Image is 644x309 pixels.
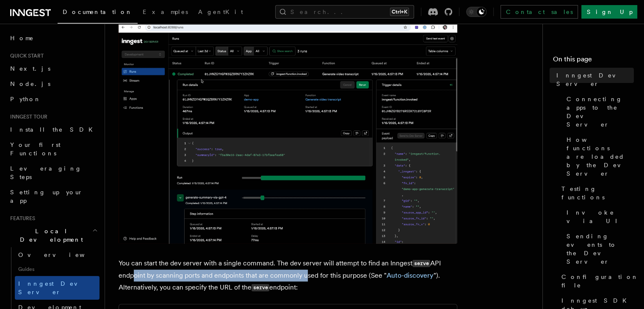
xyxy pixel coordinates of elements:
[558,181,634,205] a: Testing functions
[10,34,34,42] span: Home
[10,141,61,157] span: Your first Functions
[466,7,486,17] button: Toggle dark mode
[138,3,193,23] a: Examples
[119,257,457,294] p: You can start the dev server with a single command. The dev server will attempt to find an Innges...
[15,247,100,262] a: Overview
[15,276,100,300] a: Inngest Dev Server
[7,61,100,76] a: Next.js
[10,165,82,180] span: Leveraging Steps
[556,71,634,88] span: Inngest Dev Server
[58,3,138,24] a: Documentation
[581,5,637,19] a: Sign Up
[561,273,638,290] span: Configuration file
[7,30,100,46] a: Home
[7,215,35,222] span: Features
[558,269,634,293] a: Configuration file
[10,96,41,102] span: Python
[143,8,188,15] span: Examples
[10,126,98,133] span: Install the SDK
[10,65,50,72] span: Next.js
[563,91,634,132] a: Connecting apps to the Dev Server
[18,251,105,258] span: Overview
[198,8,243,15] span: AgentKit
[63,8,133,15] span: Documentation
[7,113,47,120] span: Inngest tour
[563,229,634,269] a: Sending events to the Dev Server
[563,205,634,229] a: Invoke via UI
[7,161,100,185] a: Leveraging Steps
[119,14,457,244] img: Dev Server Demo
[15,262,100,276] span: Guides
[563,132,634,181] a: How functions are loaded by the Dev Server
[387,271,434,279] a: Auto-discovery
[10,80,50,87] span: Node.js
[7,137,100,161] a: Your first Functions
[553,68,634,91] a: Inngest Dev Server
[567,95,634,129] span: Connecting apps to the Dev Server
[193,3,248,23] a: AgentKit
[7,52,44,59] span: Quick start
[7,91,100,107] a: Python
[412,260,430,267] code: serve
[18,280,91,295] span: Inngest Dev Server
[561,185,634,201] span: Testing functions
[10,189,83,204] span: Setting up your app
[553,54,634,68] h4: On this page
[567,135,634,178] span: How functions are loaded by the Dev Server
[7,76,100,91] a: Node.js
[7,227,92,244] span: Local Development
[567,232,634,266] span: Sending events to the Dev Server
[390,8,409,16] kbd: Ctrl+K
[500,5,578,19] a: Contact sales
[7,122,100,137] a: Install the SDK
[7,223,100,247] button: Local Development
[567,208,634,225] span: Invoke via UI
[7,185,100,208] a: Setting up your app
[252,284,269,291] code: serve
[275,5,414,19] button: Search...Ctrl+K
